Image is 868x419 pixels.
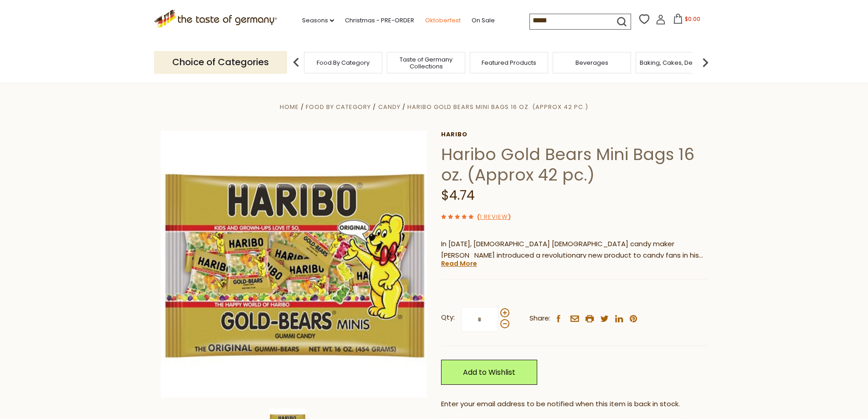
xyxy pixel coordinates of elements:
input: Qty: [461,307,498,332]
a: Beverages [575,59,608,66]
a: Christmas - PRE-ORDER [345,16,414,26]
h1: Haribo Gold Bears Mini Bags 16 oz. (Approx 42 pc.) [441,144,708,185]
a: Food By Category [306,103,371,111]
a: Baking, Cakes, Desserts [640,59,710,66]
a: Candy [378,103,401,111]
a: Home [280,103,299,111]
div: Enter your email address to be notified when this item is back in stock. [441,398,708,410]
a: Food By Category [317,59,370,66]
a: Oktoberfest [425,16,461,26]
img: Haribo Gold Bear Mini Bags 16 oz. (Approx 42 pc.) [161,131,427,398]
a: Add to Wishlist [441,360,537,385]
a: Seasons [302,16,334,26]
strong: Qty: [441,312,455,323]
a: On Sale [472,16,495,26]
span: Share: [529,313,550,324]
span: $0.00 [685,15,700,23]
p: Choice of Categories [154,51,287,73]
button: $0.00 [668,14,706,27]
a: 1 Review [480,212,508,222]
a: Taste of Germany Collections [390,56,462,70]
a: Featured Products [482,59,536,66]
span: $4.74 [441,186,475,204]
a: Read More [441,259,477,268]
span: ( ) [477,212,511,221]
p: In [DATE], [DEMOGRAPHIC_DATA] [DEMOGRAPHIC_DATA] candy maker [PERSON_NAME] introduced a revolutio... [441,238,708,261]
img: next arrow [696,53,714,72]
img: previous arrow [287,53,305,72]
a: Haribo [441,131,708,138]
a: Haribo Gold Bears Mini Bags 16 oz. (Approx 42 pc.) [407,103,588,111]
